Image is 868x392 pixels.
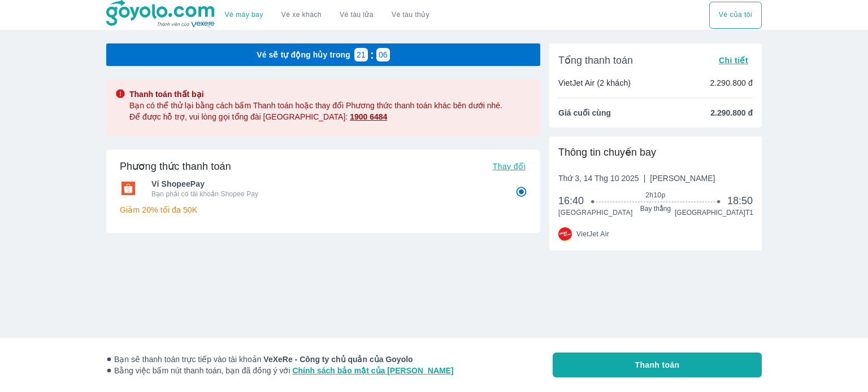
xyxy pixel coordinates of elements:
[151,190,500,199] p: Bạn phải có tài khoản Shopee Pay
[558,54,633,67] span: Tổng thanh toán
[129,100,502,111] span: Bạn có thể thử lại bằng cách bấm Thanh toán hoặc thay đổi Phương thức thanh toán khác bên dưới nhé.
[383,2,439,29] button: Vé tàu thủy
[379,49,388,60] p: 06
[710,77,753,89] p: 2.290.800 đ
[709,2,762,29] button: Vé của tôi
[120,204,527,215] p: Giảm 20% tối đa 50K
[368,49,376,60] p: :
[710,107,753,118] span: 2.290.800 đ
[357,49,366,60] p: 21
[650,174,715,183] span: [PERSON_NAME]
[635,359,680,371] span: Thanh toán
[558,146,753,159] div: Thông tin chuyến bay
[493,162,526,171] span: Thay đổi
[120,160,231,173] h6: Phương thức thanh toán
[263,355,413,364] strong: VeXeRe - Công ty chủ quản của Goyolo
[120,182,137,195] img: Ví ShopeePay
[488,158,530,174] button: Thay đổi
[225,11,263,19] a: Vé máy bay
[281,11,322,19] a: Vé xe khách
[553,353,762,377] button: Thanh toán
[292,366,453,375] a: Chính sách bảo mật của [PERSON_NAME]
[727,194,753,208] span: 18:50
[129,89,502,100] span: Thanh toán thất bại
[331,2,383,29] a: Vé tàu lửa
[151,178,500,190] span: Ví ShopeePay
[714,52,753,68] button: Chi tiết
[106,354,454,365] span: Bạn sẽ thanh toán trực tiếp vào tài khoản
[115,89,125,99] img: alert
[257,49,350,60] p: Vé sẽ tự động hủy trong
[120,175,527,202] div: Ví ShopeePayVí ShopeePayBạn phải có tài khoản Shopee Pay
[558,194,593,208] span: 16:40
[576,230,609,239] span: VietJet Air
[558,107,611,118] span: Giá cuối cùng
[129,112,387,121] span: Để được hỗ trợ, vui lòng gọi tổng đài [GEOGRAPHIC_DATA]:
[558,173,715,184] span: Thứ 3, 14 Thg 10 2025
[675,208,753,217] span: [GEOGRAPHIC_DATA] T1
[644,174,646,183] span: |
[719,56,748,65] span: Chi tiết
[558,77,631,89] p: VietJet Air (2 khách)
[593,204,718,213] span: Bay thẳng
[216,2,439,29] div: choose transportation mode
[593,191,718,200] span: 2h10p
[106,365,454,376] span: Bằng việc bấm nút thanh toán, bạn đã đồng ý với
[350,111,387,122] a: 1900 6484
[709,2,762,29] div: choose transportation mode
